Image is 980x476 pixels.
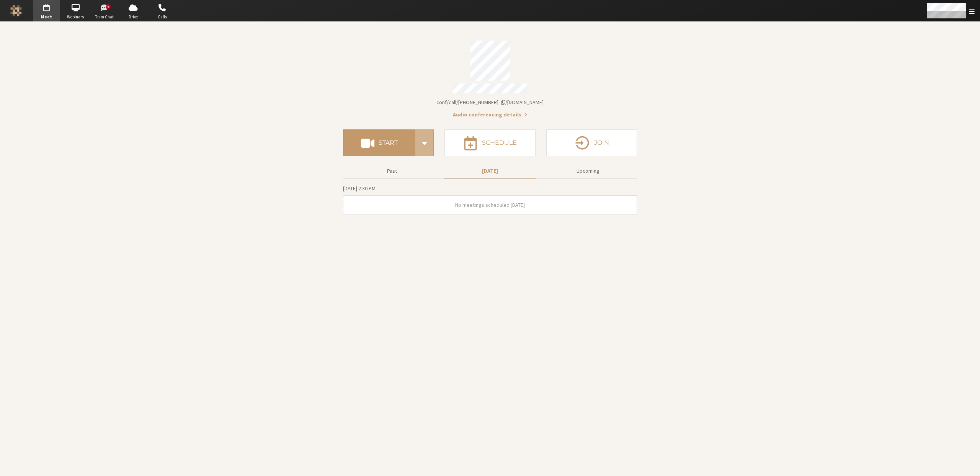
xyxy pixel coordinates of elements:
button: Join [546,129,637,156]
span: Calls [149,14,176,20]
span: Team Chat [91,14,118,20]
span: Copy my meeting room link [436,99,544,106]
button: Start [343,129,415,156]
h4: Join [594,140,609,146]
button: Audio conferencing details [453,111,527,119]
button: Copy my meeting room linkCopy my meeting room link [436,98,544,106]
span: [DATE] 2:30 PM [343,185,376,192]
iframe: Chat [961,456,974,471]
span: No meetings scheduled [DATE] [455,201,525,208]
button: Upcoming [542,164,634,178]
img: Iotum [10,5,22,16]
div: Start conference options [415,129,434,156]
button: Past [346,164,438,178]
span: Webinars [62,14,89,20]
button: [DATE] [444,164,536,178]
div: 9 [106,4,111,10]
span: Meet [33,14,60,20]
button: Schedule [444,129,535,156]
section: Today's Meetings [343,184,637,215]
h4: Schedule [482,140,517,146]
section: Account details [343,35,637,119]
span: Drive [120,14,147,20]
h4: Start [379,140,398,146]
